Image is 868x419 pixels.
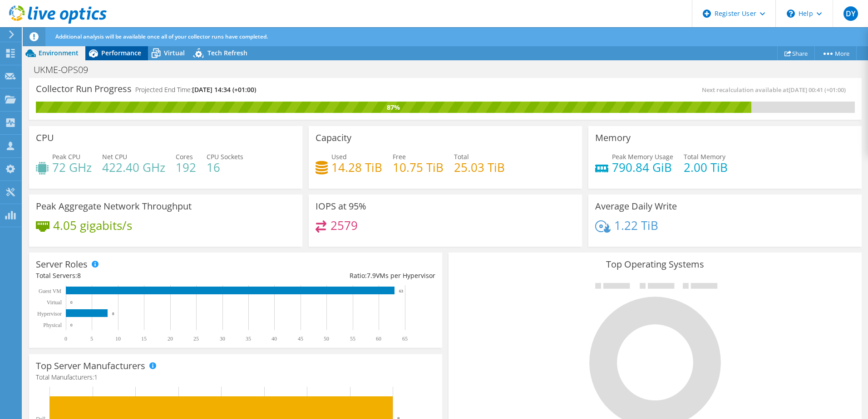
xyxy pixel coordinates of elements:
h4: 1.22 TiB [614,220,658,230]
h4: 422.40 GHz [102,162,165,172]
span: Performance [101,49,141,57]
h4: 790.84 GiB [612,162,673,172]
h4: 10.75 TiB [393,162,444,172]
h3: CPU [36,133,54,143]
h3: Capacity [316,133,351,143]
a: Share [777,46,815,60]
h3: Top Server Manufacturers [36,361,145,371]
text: 65 [402,336,408,342]
h4: Projected End Time: [135,85,256,95]
span: Free [393,152,406,161]
div: Total Servers: [36,271,236,281]
text: Hypervisor [37,311,62,317]
span: Total [454,152,469,161]
h4: 72 GHz [52,162,92,172]
text: 63 [399,289,404,293]
h3: Top Operating Systems [455,259,855,269]
text: 8 [112,312,114,316]
text: 0 [64,336,67,342]
h3: Memory [595,133,631,143]
text: 60 [376,336,381,342]
span: Total Memory [684,152,725,161]
text: 5 [90,336,93,342]
text: 45 [298,336,303,342]
a: More [814,46,857,60]
span: Additional analysis will be available once all of your collector runs have completed. [55,33,268,40]
span: Net CPU [102,152,127,161]
div: 87% [36,102,751,112]
span: 7.9 [367,271,376,280]
h4: 16 [207,162,243,172]
text: 35 [246,336,251,342]
span: Tech Refresh [207,49,247,57]
span: [DATE] 00:41 (+01:00) [789,86,846,94]
span: DY [843,6,858,21]
text: Virtual [47,299,62,306]
h4: 4.05 gigabits/s [53,220,132,230]
text: 50 [324,336,329,342]
span: CPU Sockets [207,152,243,161]
text: 25 [193,336,199,342]
h3: Average Daily Write [595,201,677,211]
span: Peak CPU [52,152,80,161]
text: 30 [220,336,225,342]
span: Peak Memory Usage [612,152,673,161]
span: Virtual [164,49,185,57]
h4: 2579 [330,220,358,230]
h3: Server Roles [36,259,88,269]
h4: Total Manufacturers: [36,372,435,382]
span: Cores [176,152,193,161]
text: 15 [141,336,147,342]
h4: 192 [176,162,196,172]
span: Environment [39,49,79,57]
h4: 25.03 TiB [454,162,505,172]
span: 8 [77,271,81,280]
span: [DATE] 14:34 (+01:00) [192,85,256,94]
text: Guest VM [39,288,61,294]
text: 0 [70,300,73,305]
text: 40 [271,336,277,342]
h1: UKME-OPS09 [30,65,102,75]
text: 10 [115,336,121,342]
h3: IOPS at 95% [316,201,366,211]
span: Used [331,152,347,161]
h4: 2.00 TiB [684,162,728,172]
span: 1 [94,373,98,381]
span: Next recalculation available at [702,86,850,94]
text: 0 [70,323,73,327]
svg: \n [787,10,795,18]
h3: Peak Aggregate Network Throughput [36,201,192,211]
text: Physical [43,322,62,328]
text: 20 [168,336,173,342]
text: 55 [350,336,355,342]
div: Ratio: VMs per Hypervisor [236,271,435,281]
h4: 14.28 TiB [331,162,382,172]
